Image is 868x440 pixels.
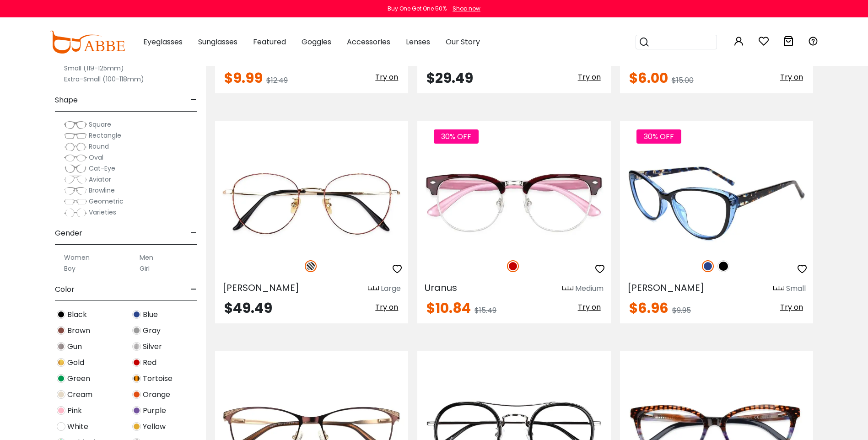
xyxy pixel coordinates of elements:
img: Pink [57,406,65,415]
span: - [191,89,197,111]
img: Red [507,260,519,272]
span: Cream [67,389,92,400]
img: Square.png [64,120,87,129]
span: Try on [780,302,803,312]
span: Varieties [89,208,116,217]
img: abbeglasses.com [50,31,125,54]
span: Purple [143,405,166,416]
span: Accessories [347,37,390,47]
span: Try on [375,72,398,82]
img: Pattern [305,260,317,272]
span: Try on [578,72,601,82]
span: Rectangle [89,131,121,140]
img: Blue [702,260,714,272]
span: Gender [55,222,82,244]
button: Try on [777,301,806,313]
div: Small [786,283,806,294]
button: Try on [777,71,806,83]
span: Black [67,309,87,320]
img: size ruler [562,285,573,292]
label: Boy [64,263,75,274]
div: Medium [575,283,604,294]
span: [PERSON_NAME] [222,281,299,294]
label: Girl [140,263,150,274]
img: Cream [57,390,65,399]
img: Yellow [132,422,141,431]
img: Brown [57,326,65,335]
img: Gray [132,326,141,335]
span: Brown [67,325,90,336]
span: Uranus [425,281,457,294]
img: White [57,422,65,431]
span: Round [89,142,109,151]
img: Tortoise [132,374,141,383]
span: Featured [253,37,286,47]
span: Shape [55,89,78,111]
span: $9.99 [224,68,263,88]
span: Green [67,373,90,384]
img: Oval.png [64,153,87,162]
span: [PERSON_NAME] [627,281,704,294]
span: Try on [578,302,601,312]
span: Goggles [302,37,331,47]
span: Pink [67,405,82,416]
span: 30% OFF [434,129,479,144]
img: Cat-Eye.png [64,164,87,173]
span: Sunglasses [198,37,237,47]
span: $6.96 [629,298,669,318]
img: Silver [132,342,141,351]
div: Large [381,283,401,294]
button: Try on [575,301,604,313]
img: Geometric.png [64,197,87,206]
span: $9.95 [672,305,691,316]
span: Oval [89,153,103,162]
img: Rectangle.png [64,131,87,140]
label: Women [64,252,90,263]
img: size ruler [368,285,379,292]
span: - [191,222,197,244]
span: White [67,421,88,432]
span: Try on [375,302,398,312]
span: Gray [143,325,161,336]
span: Color [55,279,75,300]
img: Varieties.png [64,208,87,218]
span: Silver [143,341,162,352]
span: 30% OFF [636,129,681,144]
span: Aviator [89,175,111,184]
div: Buy One Get One 50% [388,5,447,13]
span: Gold [67,357,84,368]
span: Square [89,120,111,129]
img: size ruler [773,285,784,292]
span: $29.49 [426,68,473,88]
a: Shop now [448,5,480,12]
img: Green [57,374,65,383]
span: Gun [67,341,82,352]
img: Pattern Everly - Titanium ,Adjust Nose Pads [215,154,408,250]
button: Try on [575,71,604,83]
img: Gold [57,358,65,367]
span: Blue [143,309,158,320]
span: Orange [143,389,170,400]
span: Try on [780,72,803,82]
img: Red Uranus - TR ,Adjust Nose Pads [417,154,610,250]
span: Tortoise [143,373,173,384]
img: Orange [132,390,141,399]
img: Gun [57,342,65,351]
img: Red [132,358,141,367]
span: Yellow [143,421,166,432]
span: Browline [89,186,115,195]
label: Men [140,252,153,263]
span: Cat-Eye [89,164,115,173]
span: $12.49 [266,75,288,86]
img: Blue [132,310,141,319]
span: Red [143,357,156,368]
img: Blue Olga - Plastic Eyeglasses [620,154,813,250]
span: Geometric [89,197,124,206]
div: Shop now [453,5,480,13]
img: Purple [132,406,141,415]
button: Try on [372,301,401,313]
span: $10.84 [426,298,471,318]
